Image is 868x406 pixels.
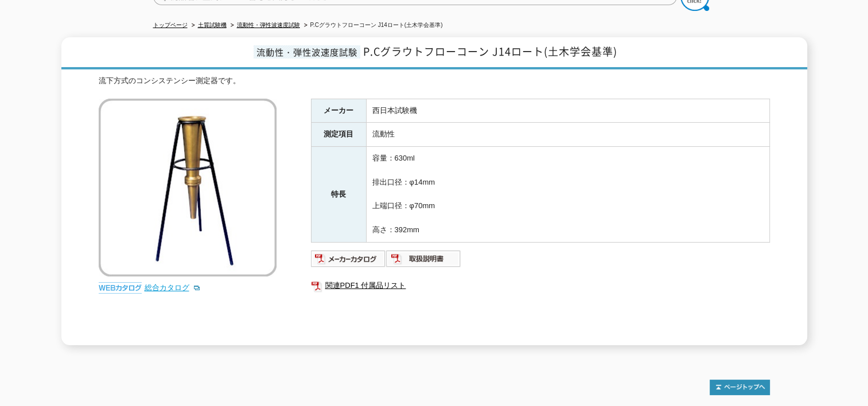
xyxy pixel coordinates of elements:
img: メーカーカタログ [311,249,386,268]
div: 流下方式のコンシステンシー測定器です。 [99,75,770,87]
a: メーカーカタログ [311,257,386,266]
th: 測定項目 [311,123,366,147]
th: 特長 [311,147,366,243]
a: 総合カタログ [145,283,201,292]
span: P.Cグラウトフローコーン J14ロート(土木学会基準) [363,44,617,59]
img: 取扱説明書 [386,249,461,268]
span: 流動性・弾性波速度試験 [254,45,360,58]
a: トップページ [153,22,188,28]
a: 流動性・弾性波速度試験 [237,22,300,28]
a: 関連PDF1 付属品リスト [311,278,770,293]
a: 取扱説明書 [386,257,461,266]
td: 西日本試験機 [366,99,769,123]
img: webカタログ [99,282,142,294]
img: P.Cグラウトフローコーン J14ロート(土木学会基準) [99,99,277,276]
th: メーカー [311,99,366,123]
li: P.Cグラウトフローコーン J14ロート(土木学会基準) [302,19,443,32]
a: 土質試験機 [198,22,227,28]
td: 流動性 [366,123,769,147]
img: トップページへ [710,380,770,395]
td: 容量：630ml 排出口径：φ14mm 上端口径：φ70mm 高さ：392mm [366,147,769,243]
